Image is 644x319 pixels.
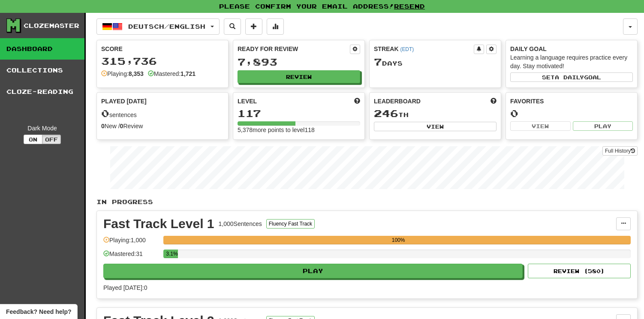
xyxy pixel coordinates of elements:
[510,108,633,119] div: 0
[103,236,159,250] div: Playing: 1,000
[374,108,497,119] div: th
[101,107,109,119] span: 0
[510,53,633,70] div: Learning a language requires practice every day. Stay motivated!
[96,18,220,35] button: Deutsch/English
[374,122,497,131] button: View
[555,74,584,80] span: a daily
[510,121,571,131] button: View
[166,250,178,258] div: 3.1%
[96,198,638,206] p: In Progress
[238,108,360,119] div: 117
[374,45,474,53] div: Streak
[224,18,241,35] button: Search sentences
[103,284,147,291] span: Played [DATE]: 0
[573,121,633,131] button: Play
[510,45,633,53] div: Daily Goal
[148,69,196,78] div: Mastered:
[6,124,78,132] div: Dark Mode
[374,97,421,105] span: Leaderboard
[24,21,79,30] div: Clozemaster
[101,56,224,66] div: 315,736
[394,3,425,10] a: Resend
[103,250,159,264] div: Mastered: 31
[101,45,224,53] div: Score
[219,220,262,228] div: 1,000 Sentences
[245,18,262,35] button: Add sentence to collection
[354,97,360,105] span: Score more points to level up
[129,70,144,77] strong: 8,353
[101,97,147,105] span: Played [DATE]
[602,146,638,156] a: Full History
[101,108,224,119] div: sentences
[101,69,144,78] div: Playing:
[374,56,382,68] span: 7
[238,126,360,134] div: 5,378 more points to level 118
[103,264,523,278] button: Play
[120,123,123,129] strong: 0
[101,122,224,130] div: New / Review
[166,236,631,244] div: 100%
[128,23,205,30] span: Deutsch / English
[510,72,633,82] button: Seta dailygoal
[528,264,631,278] button: Review (580)
[238,97,257,105] span: Level
[238,45,350,53] div: Ready for Review
[181,70,196,77] strong: 1,721
[238,57,360,67] div: 7,893
[267,18,284,35] button: More stats
[510,97,633,105] div: Favorites
[24,135,42,144] button: On
[491,97,497,105] span: This week in points, UTC
[101,123,105,129] strong: 0
[374,57,497,68] div: Day s
[400,46,414,52] a: (EDT)
[374,107,398,119] span: 246
[103,217,214,230] div: Fast Track Level 1
[238,70,360,83] button: Review
[42,135,61,144] button: Off
[6,307,71,316] span: Open feedback widget
[266,219,315,229] button: Fluency Fast Track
